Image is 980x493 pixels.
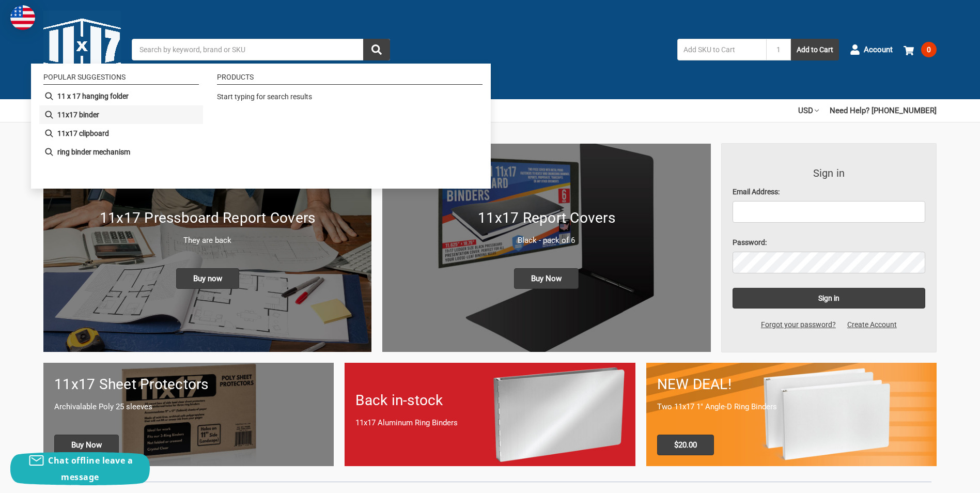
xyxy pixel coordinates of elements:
[54,401,323,413] p: Archivalable Poly 25 sleeves
[48,455,133,483] span: Chat offline leave a message
[646,363,937,466] a: 11x17 Binder 2-pack only $20.00 NEW DEAL! Two 11x17 1" Angle-D Ring Binders $20.00
[43,144,371,352] a: New 11x17 Pressboard Binders 11x17 Pressboard Report Covers They are back Buy now
[904,36,937,63] a: 0
[54,235,361,246] p: They are back
[217,91,478,108] div: Start typing for search results
[176,268,239,289] span: Buy now
[733,237,926,248] label: Password:
[57,91,129,102] b: 11 x 17 hanging folder
[39,124,203,143] li: 11x17 clipboard
[57,128,109,139] b: 11x17 clipboard
[54,435,119,455] span: Buy Now
[842,319,903,330] a: Create Account
[54,374,323,395] h1: 11x17 Sheet Protectors
[733,187,926,197] label: Email Address:
[791,39,839,60] button: Add to Cart
[355,390,624,411] h1: Back in-stock
[43,73,199,85] li: Popular suggestions
[39,105,203,124] li: 11x17 binder
[755,319,842,330] a: Forgot your password?
[393,235,699,246] p: Black - pack of 6
[217,73,483,85] li: Products
[657,374,926,395] h1: NEW DEAL!
[43,363,334,466] a: 11x17 sheet protectors 11x17 Sheet Protectors Archivalable Poly 25 sleeves Buy Now
[657,401,926,413] p: Two 11x17 1" Angle-D Ring Binders
[57,110,99,120] b: 11x17 binder
[57,147,130,158] b: ring binder mechanism
[345,363,635,466] a: Back in-stock 11x17 Aluminum Ring Binders
[39,87,203,105] li: 11 x 17 hanging folder
[54,207,361,229] h1: 11x17 Pressboard Report Covers
[864,44,893,56] span: Account
[733,165,926,181] h3: Sign in
[677,39,766,60] input: Add SKU to Cart
[830,99,937,122] a: Need Help? [PHONE_NUMBER]
[382,144,710,352] a: 11x17 Report Covers 11x17 Report Covers Black - pack of 6 Buy Now
[921,42,937,57] span: 0
[31,64,491,189] div: Instant Search Results
[43,11,121,88] img: 11x17.com
[657,435,714,455] span: $20.00
[850,36,893,63] a: Account
[514,268,579,289] span: Buy Now
[132,39,390,60] input: Search by keyword, brand or SKU
[10,452,150,485] button: Chat offline leave a message
[39,143,203,161] li: ring binder mechanism
[382,144,710,352] img: 11x17 Report Covers
[733,288,926,309] input: Sign in
[355,417,624,429] p: 11x17 Aluminum Ring Binders
[393,207,699,229] h1: 11x17 Report Covers
[10,5,35,30] img: duty and tax information for United States
[798,99,819,122] a: USD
